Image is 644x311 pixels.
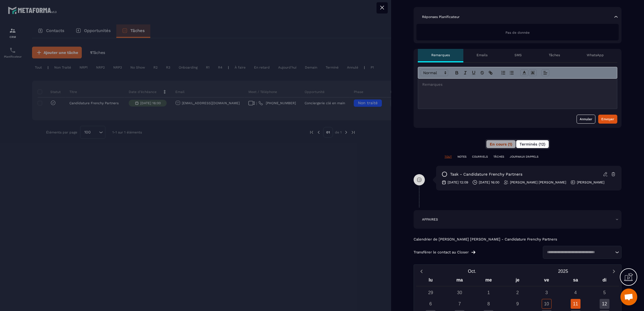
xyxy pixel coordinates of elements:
button: En cours (1) [486,140,516,148]
button: Open months overlay [427,266,518,276]
p: JOURNAUX D'APPELS [510,155,538,159]
p: WhatsApp [587,53,604,57]
p: Tâches [549,53,560,57]
p: Calendrier de [PERSON_NAME] [PERSON_NAME] - Candidature Frenchy Partners [414,237,622,242]
div: Search for option [543,246,622,259]
button: Terminés (12) [516,140,549,148]
span: Pas de donnée [505,31,530,35]
p: COURRIELS [472,155,488,159]
div: me [474,276,503,286]
p: AFFAIRES [422,217,438,222]
div: 4 [571,288,580,298]
div: 2 [513,288,522,298]
p: NOTES [457,155,466,159]
div: 9 [513,299,522,309]
input: Search for option [545,249,614,255]
div: 7 [455,299,464,309]
button: Annuler [577,115,595,124]
span: Terminés (12) [520,142,545,146]
div: 30 [455,288,464,298]
div: je [503,276,532,286]
div: 3 [542,288,552,298]
div: sa [561,276,590,286]
button: Previous month [416,267,427,275]
p: [DATE] 12:09 [448,180,468,185]
p: Transférer le contact au Closer [414,250,469,255]
p: [DATE] 16:00 [479,180,499,185]
p: SMS [514,53,522,57]
div: ve [532,276,561,286]
div: 29 [426,288,436,298]
button: Open years overlay [518,266,609,276]
div: lu [416,276,445,286]
p: TOUT [445,155,452,159]
div: 5 [600,288,609,298]
div: 10 [542,299,552,309]
p: [PERSON_NAME] [577,180,604,185]
p: Emails [477,53,487,57]
div: Ouvrir le chat [620,289,637,305]
div: 8 [484,299,493,309]
button: Next month [609,267,619,275]
p: Remarques [431,53,450,57]
div: 11 [571,299,580,309]
div: di [590,276,619,286]
div: 1 [484,288,493,298]
div: 12 [600,299,609,309]
span: En cours (1) [490,142,512,146]
p: task - Candidature Frenchy Partners [450,172,522,177]
div: 6 [426,299,436,309]
p: Réponses Planificateur [422,15,460,19]
div: ma [445,276,474,286]
p: [PERSON_NAME] [PERSON_NAME] [510,180,566,185]
p: TÂCHES [493,155,504,159]
button: Envoyer [598,115,617,124]
div: Envoyer [601,116,614,122]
